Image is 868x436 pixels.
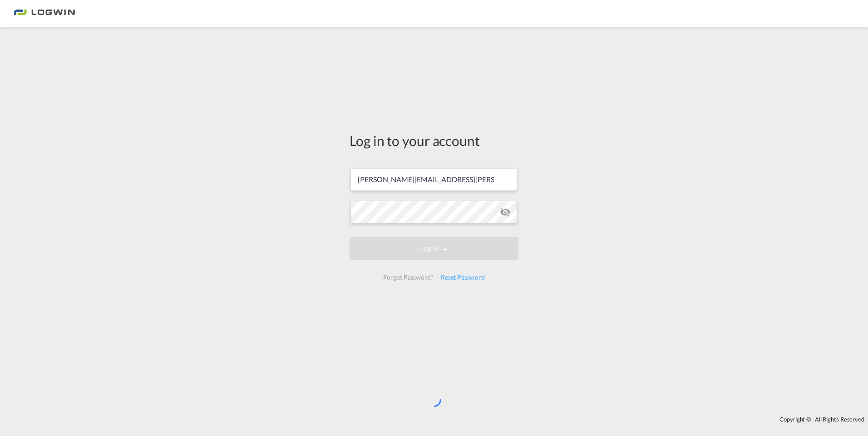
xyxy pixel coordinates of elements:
div: Reset Password [437,269,488,286]
button: LOGIN [350,237,518,260]
div: Log in to your account [350,131,518,150]
img: 2761ae10d95411efa20a1f5e0282d2d7.png [14,4,75,24]
div: Forgot Password? [380,269,437,286]
input: Enter email/phone number [350,168,517,191]
md-icon: icon-eye-off [500,207,511,218]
